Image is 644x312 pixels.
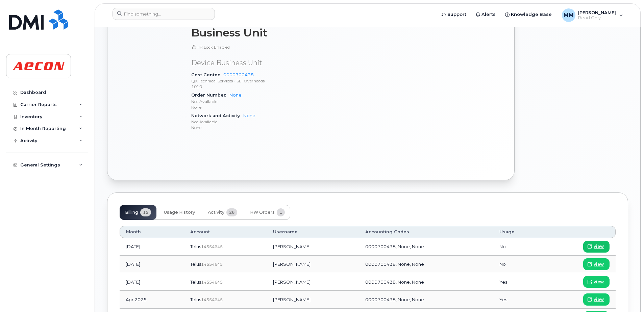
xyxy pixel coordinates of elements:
[191,93,229,98] span: Order Number
[365,244,424,249] span: 0000700438, None, None
[191,78,337,84] p: QX Technical Services - SEI Overheads
[243,113,255,118] a: None
[229,93,242,98] a: None
[594,261,604,267] span: view
[583,258,610,270] a: view
[267,273,359,291] td: [PERSON_NAME]
[437,8,471,21] a: Support
[113,8,215,20] input: Find something...
[267,226,359,238] th: Username
[201,297,223,302] span: 14554645
[583,293,610,305] a: view
[481,11,496,18] span: Alerts
[120,273,184,291] td: [DATE]
[201,280,223,285] span: 14554645
[493,273,544,291] td: Yes
[493,291,544,308] td: Yes
[277,208,285,216] span: 1
[190,279,201,285] span: Telus
[564,11,574,19] span: MM
[191,72,223,77] span: Cost Center
[120,256,184,273] td: [DATE]
[594,296,604,303] span: view
[365,261,424,267] span: 0000700438, None, None
[190,297,201,302] span: Telus
[594,243,604,250] span: view
[493,226,544,238] th: Usage
[365,279,424,285] span: 0000700438, None, None
[583,276,610,288] a: view
[500,8,556,21] a: Knowledge Base
[208,210,224,215] span: Activity
[191,113,243,118] span: Network and Activity
[190,244,201,249] span: Telus
[226,208,237,216] span: 26
[191,125,337,130] p: None
[578,15,616,21] span: Read Only
[223,72,254,77] a: 0000700438
[191,58,337,68] p: Device Business Unit
[191,104,337,110] p: None
[447,11,466,18] span: Support
[191,84,337,89] p: 1010
[594,279,604,285] span: view
[365,297,424,302] span: 0000700438, None, None
[557,8,628,22] div: Marzena Mosor
[493,238,544,256] td: No
[120,291,184,308] td: Apr 2025
[190,261,201,267] span: Telus
[120,226,184,238] th: Month
[511,11,552,18] span: Knowledge Base
[578,10,616,15] span: [PERSON_NAME]
[267,256,359,273] td: [PERSON_NAME]
[201,262,223,267] span: 14554645
[583,241,610,253] a: view
[191,27,337,39] h3: Business Unit
[191,119,337,125] p: Not Available
[164,210,195,215] span: Usage History
[201,244,223,249] span: 14554645
[471,8,500,21] a: Alerts
[191,99,337,104] p: Not Available
[184,226,267,238] th: Account
[191,44,337,50] p: HR Lock Enabled
[267,238,359,256] td: [PERSON_NAME]
[267,291,359,308] td: [PERSON_NAME]
[359,226,493,238] th: Accounting Codes
[120,238,184,256] td: [DATE]
[250,210,275,215] span: HW Orders
[493,256,544,273] td: No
